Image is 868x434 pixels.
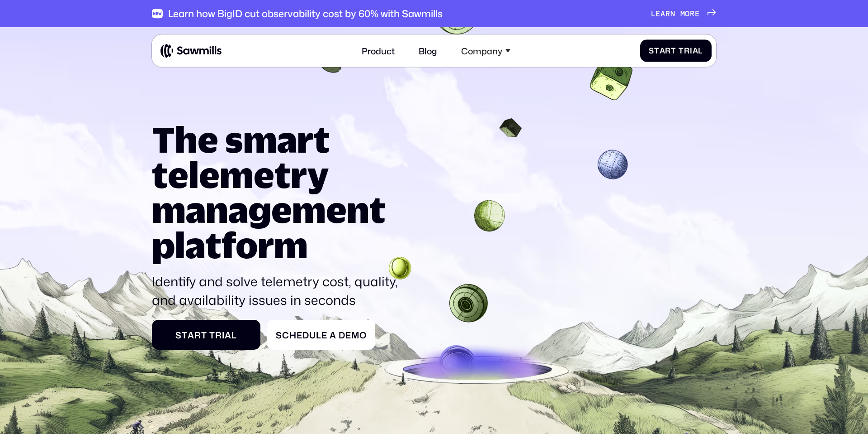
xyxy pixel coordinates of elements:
span: l [231,330,237,340]
span: l [316,330,321,340]
span: t [671,46,676,55]
span: o [685,9,690,18]
span: e [321,330,327,340]
span: a [188,330,194,340]
span: r [665,9,670,18]
span: a [660,9,665,18]
span: c [282,330,289,340]
span: T [209,330,215,340]
span: h [289,330,297,340]
span: a [693,46,698,55]
span: L [651,9,656,18]
span: n [670,9,675,18]
div: Company [454,39,517,63]
span: r [215,330,222,340]
span: a [660,46,665,55]
span: i [690,46,693,55]
span: r [684,46,690,55]
p: Identify and solve telemetry cost, quality, and availability issues in seconds [152,272,404,309]
span: t [182,330,188,340]
span: S [276,330,282,340]
a: StartTrial [152,320,260,350]
span: d [302,330,309,340]
span: r [665,46,671,55]
a: ScheduleaDemo [267,320,375,350]
span: m [680,9,685,18]
span: r [194,330,201,340]
span: o [359,330,367,340]
span: m [351,330,359,340]
span: a [225,330,231,340]
span: e [695,9,700,18]
span: u [309,330,316,340]
a: StartTrial [640,39,712,62]
a: Learnmore [651,9,716,18]
div: Learn how BigID cut observability cost by 60% with Sawmills [168,8,443,19]
span: l [698,46,703,55]
span: t [654,46,660,55]
a: Blog [412,39,444,63]
div: Company [461,45,502,56]
span: e [345,330,351,340]
span: a [330,330,336,340]
span: S [175,330,182,340]
span: S [649,46,654,55]
span: r [690,9,695,18]
span: t [201,330,207,340]
span: T [679,46,684,55]
span: e [656,9,660,18]
h1: The smart telemetry management platform [152,122,404,263]
span: e [297,330,302,340]
span: i [222,330,225,340]
span: D [339,330,345,340]
a: Product [355,39,401,63]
